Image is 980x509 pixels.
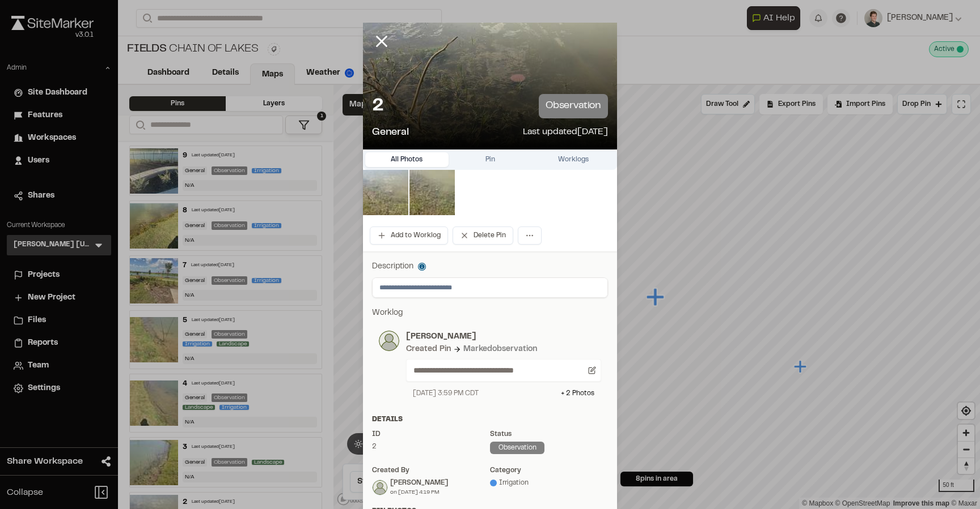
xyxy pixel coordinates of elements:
button: Pin [449,152,532,167]
div: Status [490,429,608,439]
div: Irrigation [490,478,608,488]
div: [PERSON_NAME] [390,478,448,488]
p: 2 [372,95,384,118]
button: Worklogs [531,152,615,167]
button: All Photos [365,152,449,167]
button: Delete Pin [453,226,513,245]
div: Created Pin [406,343,451,356]
p: General [372,125,409,140]
div: Marked observation [463,343,537,356]
div: category [490,465,608,476]
p: Description [372,260,608,273]
img: file [409,170,455,215]
img: file [363,170,408,215]
div: on [DATE] 4:19 PM [390,488,448,497]
p: Last updated [DATE] [523,125,608,140]
div: [DATE] 3:59 PM CDT [413,388,479,399]
img: Jonathan Campbell [373,480,387,495]
p: Worklog [372,307,608,319]
div: + 2 Photo s [561,388,594,399]
p: [PERSON_NAME] [406,331,601,343]
div: 2 [372,442,490,452]
div: ID [372,429,490,439]
p: observation [539,94,608,118]
div: Details [372,414,608,425]
button: Add to Worklog [370,226,448,245]
div: Created by [372,465,490,476]
div: observation [490,442,544,454]
img: photo [379,331,399,351]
